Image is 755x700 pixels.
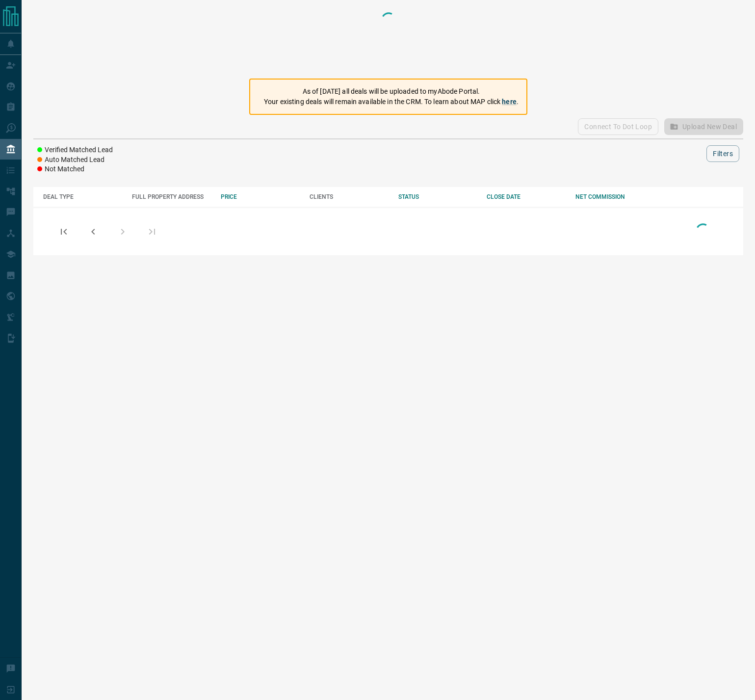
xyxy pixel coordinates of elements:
div: DEAL TYPE [43,193,122,200]
button: Filters [706,145,739,162]
li: Verified Matched Lead [37,145,113,155]
div: PRICE [221,193,300,200]
p: As of [DATE] all deals will be uploaded to myAbode Portal. [264,86,519,97]
div: CLOSE DATE [487,193,566,200]
li: Auto Matched Lead [37,155,113,165]
div: Loading [379,10,398,69]
div: FULL PROPERTY ADDRESS [132,193,211,200]
div: CLIENTS [310,193,389,200]
div: Loading [693,221,713,242]
div: STATUS [398,193,477,200]
a: here [502,98,517,106]
div: NET COMMISSION [575,193,654,200]
li: Not Matched [37,164,113,174]
p: Your existing deals will remain available in the CRM. To learn about MAP click . [264,97,519,107]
